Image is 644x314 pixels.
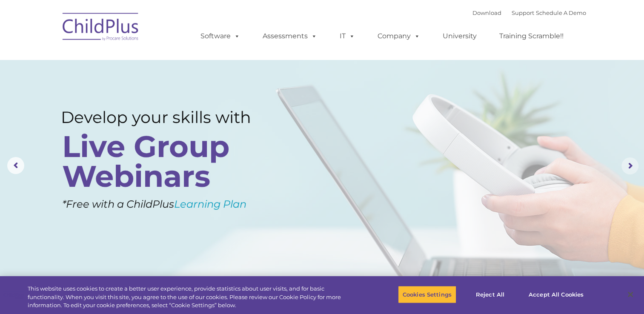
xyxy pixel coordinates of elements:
span: Last name [118,56,144,63]
div: This website uses cookies to create a better user experience, provide statistics about user visit... [28,285,354,310]
a: Learning Plan [174,198,246,210]
a: Download [472,9,501,16]
span: Phone number [118,91,155,97]
a: Schedule A Demo [536,9,586,16]
a: Training Scramble!! [491,28,572,45]
button: Accept All Cookies [524,285,588,303]
a: Company [369,28,429,45]
rs-layer: Develop your skills with [61,108,274,127]
a: Software [192,28,249,45]
button: Close [621,285,640,304]
button: Reject All [464,285,517,303]
rs-layer: Live Group Webinars [62,131,272,191]
a: University [434,28,485,45]
a: Support [512,9,534,16]
rs-layer: *Free with a ChildPlus [62,194,289,214]
a: IT [331,28,364,45]
font: | [472,9,586,16]
a: Assessments [254,28,326,45]
img: ChildPlus by Procare Solutions [58,7,143,49]
button: Cookies Settings [398,285,456,303]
